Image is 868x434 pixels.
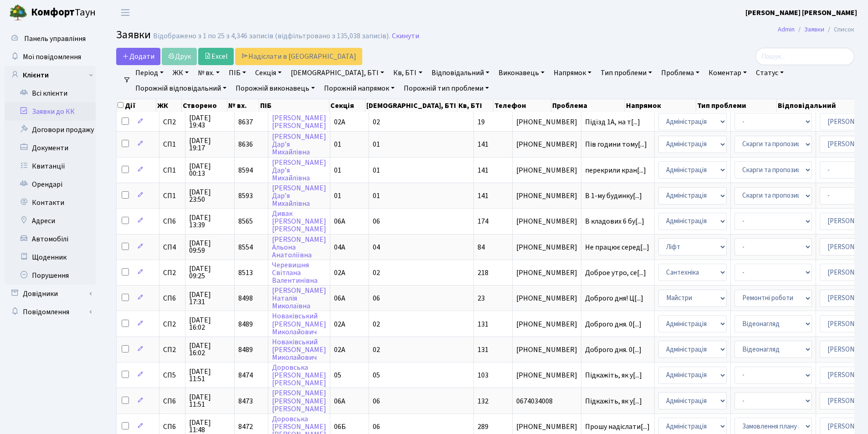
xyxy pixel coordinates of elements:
[373,396,380,406] span: 06
[5,303,96,321] a: Повідомлення
[400,81,493,96] a: Порожній тип проблеми
[478,191,488,201] span: 141
[238,165,253,175] span: 8594
[585,345,642,355] span: Доброго дня. 0[...]
[585,293,643,303] span: Доброго дня! Ц[...]
[132,65,167,81] a: Період
[516,398,577,405] span: 0674034008
[272,158,326,183] a: [PERSON_NAME]Дар’яМихайлівна
[163,141,181,148] span: СП1
[227,99,259,112] th: № вх.
[373,117,380,127] span: 02
[163,167,181,174] span: СП1
[238,117,253,127] span: 8637
[478,117,485,127] span: 19
[5,285,96,303] a: Довідники
[5,157,96,175] a: Квитанції
[777,99,859,112] th: Відповідальний
[259,99,329,112] th: ПІБ
[478,293,485,303] span: 23
[5,121,96,139] a: Договори продажу
[516,218,577,225] span: [PHONE_NUMBER]
[585,139,647,149] span: Пів години тому[...]
[493,99,551,112] th: Телефон
[272,235,326,260] a: [PERSON_NAME]АльонаАнатоліївна
[585,422,650,432] span: Прошу надіслати[...]
[163,192,181,199] span: СП1
[516,244,577,251] span: [PHONE_NUMBER]
[272,337,326,363] a: Новаківський[PERSON_NAME]Миколайович
[478,370,488,380] span: 103
[238,242,253,252] span: 8554
[156,99,181,112] th: ЖК
[272,388,326,414] a: [PERSON_NAME][PERSON_NAME][PERSON_NAME]
[334,139,341,149] span: 01
[373,268,380,278] span: 02
[478,422,488,432] span: 289
[657,65,703,81] a: Проблема
[163,244,181,251] span: СП4
[755,48,854,65] input: Пошук...
[373,216,380,226] span: 06
[551,99,625,112] th: Проблема
[745,8,857,18] b: [PERSON_NAME] [PERSON_NAME]
[478,319,488,329] span: 131
[5,248,96,266] a: Щоденник
[163,118,181,126] span: СП2
[334,422,346,432] span: 06Б
[31,5,75,20] b: Комфорт
[428,65,493,81] a: Відповідальний
[516,118,577,126] span: [PHONE_NUMBER]
[272,286,326,311] a: [PERSON_NAME]НаталіяМиколаївна
[585,370,642,380] span: Підкажіть, як у[...]
[272,260,318,286] a: ЧеревишняСвітланаВалентинівна
[189,163,231,177] span: [DATE] 00:13
[163,269,181,276] span: СП2
[238,422,253,432] span: 8472
[5,266,96,285] a: Порушення
[122,51,154,61] span: Додати
[238,370,253,380] span: 8474
[764,20,868,39] nav: breadcrumb
[163,423,181,430] span: СП6
[5,30,96,48] a: Панель управління
[132,81,230,96] a: Порожній відповідальний
[238,396,253,406] span: 8473
[495,65,548,81] a: Виконавець
[334,319,345,329] span: 02А
[5,84,96,102] a: Всі клієнти
[238,268,253,278] span: 8513
[373,293,380,303] span: 06
[585,242,649,252] span: Не працює серед[...]
[163,346,181,353] span: СП2
[189,214,231,229] span: [DATE] 13:39
[516,167,577,174] span: [PHONE_NUMBER]
[373,319,380,329] span: 02
[24,34,86,44] span: Панель управління
[5,194,96,212] a: Контакти
[232,81,318,96] a: Порожній виконавець
[334,370,341,380] span: 05
[272,132,326,157] a: [PERSON_NAME]Дар’яМихайлівна
[182,99,228,112] th: Створено
[696,99,777,112] th: Тип проблеми
[23,52,81,62] span: Мої повідомлення
[705,65,750,81] a: Коментар
[478,268,488,278] span: 218
[163,398,181,405] span: СП6
[334,191,341,201] span: 01
[478,165,488,175] span: 141
[198,48,234,65] a: Excel
[516,192,577,199] span: [PHONE_NUMBER]
[163,321,181,328] span: СП2
[163,295,181,302] span: СП6
[373,139,380,149] span: 01
[752,65,787,81] a: Статус
[9,4,27,22] img: logo.png
[238,319,253,329] span: 8489
[334,345,345,355] span: 02А
[625,99,696,112] th: Напрямок
[272,209,326,234] a: Дивак[PERSON_NAME][PERSON_NAME]
[824,25,854,35] li: Список
[5,102,96,121] a: Заявки до КК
